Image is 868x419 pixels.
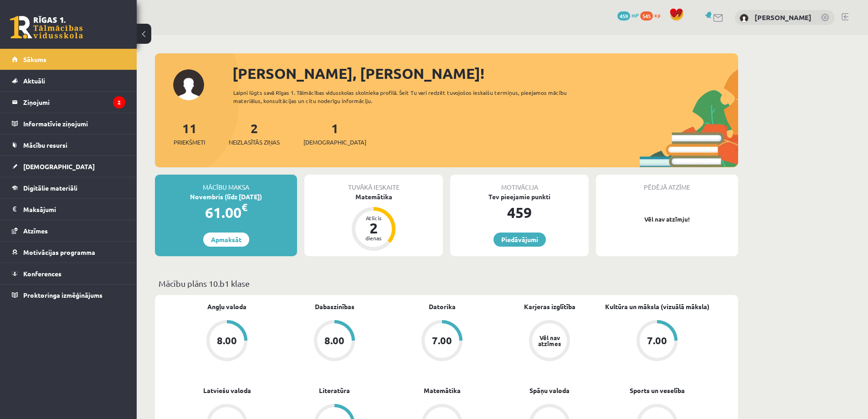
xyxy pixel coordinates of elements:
[640,11,653,21] span: 545
[155,202,297,223] div: 61.00
[12,199,125,220] a: Maksājumi
[432,336,452,346] div: 7.00
[304,175,443,192] div: Tuvākā ieskaite
[450,192,589,202] div: Tev pieejamie punkti
[229,138,280,147] span: Neizlasītās ziņas
[23,184,77,192] span: Digitālie materiāli
[388,320,496,363] a: 7.00
[360,235,387,241] div: dienas
[23,113,125,134] legend: Informatīvie ziņojumi
[23,269,62,278] span: Konferences
[315,302,354,311] a: Dabaszinības
[233,88,583,105] div: Laipni lūgts savā Rīgas 1. Tālmācības vidusskolas skolnieka profilā. Šeit Tu vari redzēt tuvojošo...
[23,248,95,256] span: Motivācijas programma
[740,14,749,23] img: Martins Birkmanis
[232,62,738,84] div: [PERSON_NAME], [PERSON_NAME]!
[450,202,589,223] div: 459
[174,120,205,147] a: 11Priekšmeti
[303,138,366,147] span: [DEMOGRAPHIC_DATA]
[605,302,709,311] a: Kultūra un māksla (vizuālā māksla)
[12,92,125,113] a: Ziņojumi2
[23,162,95,171] span: [DEMOGRAPHIC_DATA]
[203,233,249,247] a: Apmaksāt
[203,386,251,395] a: Latviešu valoda
[601,215,734,224] p: Vēl nav atzīmju!
[496,320,603,363] a: Vēl nav atzīmes
[596,175,738,192] div: Pēdējā atzīme
[12,263,125,284] a: Konferences
[23,141,67,149] span: Mācību resursi
[12,285,125,305] a: Proktoringa izmēģinājums
[229,120,280,147] a: 2Neizlasītās ziņas
[493,233,546,247] a: Piedāvājumi
[241,201,247,214] span: €
[429,302,456,311] a: Datorika
[12,49,125,70] a: Sākums
[12,70,125,91] a: Aktuāli
[524,302,575,311] a: Karjeras izglītība
[12,177,125,198] a: Digitālie materiāli
[23,55,46,63] span: Sākums
[324,336,344,346] div: 8.00
[12,242,125,263] a: Motivācijas programma
[529,386,570,395] a: Spāņu valoda
[360,215,387,221] div: Atlicis
[159,277,734,290] p: Mācību plāns 10.b1 klase
[155,192,297,202] div: Novembris (līdz [DATE])
[155,175,297,192] div: Mācību maksa
[23,291,103,299] span: Proktoringa izmēģinājums
[304,192,443,202] div: Matemātika
[12,134,125,155] a: Mācību resursi
[755,13,812,22] a: [PERSON_NAME]
[647,336,667,346] div: 7.00
[654,11,660,19] span: xp
[304,192,443,252] a: Matemātika Atlicis 2 dienas
[360,221,387,235] div: 2
[173,320,281,363] a: 8.00
[450,175,589,192] div: Motivācija
[12,156,125,177] a: [DEMOGRAPHIC_DATA]
[537,335,562,347] div: Vēl nav atzīmes
[217,336,237,346] div: 8.00
[207,302,247,311] a: Angļu valoda
[630,386,685,395] a: Sports un veselība
[12,220,125,241] a: Atzīmes
[640,11,665,19] a: 545 xp
[632,11,639,19] span: mP
[617,11,630,21] span: 459
[281,320,388,363] a: 8.00
[10,16,83,39] a: Rīgas 1. Tālmācības vidusskola
[23,227,48,235] span: Atzīmes
[174,138,205,147] span: Priekšmeti
[319,386,350,395] a: Literatūra
[617,11,639,19] a: 459 mP
[23,77,45,85] span: Aktuāli
[12,113,125,134] a: Informatīvie ziņojumi
[23,199,125,220] legend: Maksājumi
[424,386,461,395] a: Matemātika
[303,120,366,147] a: 1[DEMOGRAPHIC_DATA]
[603,320,711,363] a: 7.00
[113,96,125,109] i: 2
[23,92,125,113] legend: Ziņojumi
